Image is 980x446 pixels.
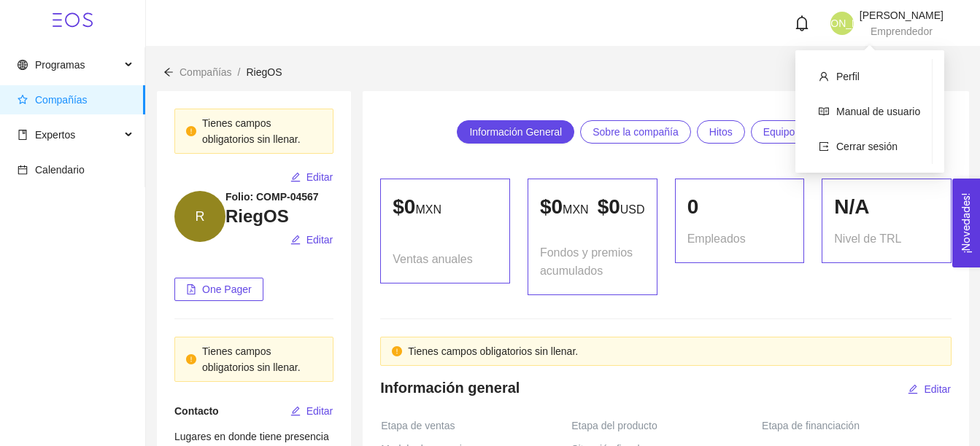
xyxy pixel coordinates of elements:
[35,59,85,71] span: Programas
[306,232,333,248] span: Editar
[225,191,319,203] strong: Folio: COMP-04567
[687,191,792,223] div: 0
[35,129,75,141] span: Expertos
[196,191,205,242] span: R
[469,121,562,143] span: Información General
[290,228,334,251] button: editEditar
[457,120,574,144] a: Información General
[907,377,952,401] button: editEditar
[18,165,28,175] span: calendar
[687,230,746,248] span: Empleados
[306,169,333,185] span: Editar
[163,67,174,77] span: arrow-left
[393,250,472,268] span: Ventas anuales
[415,203,441,216] span: MXN
[18,60,28,70] span: global
[540,243,645,280] span: Fondos y premios acumulados
[751,120,808,144] a: Equipo
[794,15,810,31] span: bell
[290,172,301,184] span: edit
[540,191,645,223] p: $ 0 $ 0
[825,121,863,143] span: Batches
[290,406,301,418] span: edit
[202,281,252,297] span: One Pager
[593,121,679,143] span: Sobre la compañía
[571,418,665,434] span: Etapa del producto
[202,343,322,375] div: Tienes campos obligatorios sin llenar.
[246,66,282,78] span: RiegOS
[18,130,28,140] span: book
[225,205,333,228] h3: RiegOS
[697,120,745,144] a: Hitos
[290,399,334,423] button: editEditar
[620,203,645,216] span: USD
[709,121,733,143] span: Hitos
[174,405,219,417] span: Contacto
[563,203,589,216] span: MXN
[238,66,241,78] span: /
[174,431,329,442] span: Lugares en donde tiene presencia
[18,95,28,105] span: star
[762,418,867,434] span: Etapa de financiación
[290,165,334,189] button: editEditar
[186,354,196,364] span: exclamation-circle
[763,121,795,143] span: Equipo
[952,179,980,267] button: Open Feedback Widget
[380,377,520,398] h4: Información general
[306,403,333,419] span: Editar
[871,26,933,37] span: Emprendedor
[924,381,951,397] span: Editar
[186,126,196,136] span: exclamation-circle
[860,9,944,21] span: [PERSON_NAME]
[580,120,691,144] a: Sobre la compañía
[393,191,498,223] p: $ 0
[381,418,462,434] span: Etapa de ventas
[202,115,322,147] div: Tienes campos obligatorios sin llenar.
[392,346,402,356] span: exclamation-circle
[186,284,196,296] span: file-pdf
[35,94,88,106] span: Compañías
[834,191,939,223] div: N/A
[180,66,232,78] span: Compañías
[174,278,263,301] button: file-pdfOne Pager
[408,343,940,359] div: Tienes campos obligatorios sin llenar.
[813,120,875,144] a: Batches
[908,384,918,396] span: edit
[800,12,884,35] span: [PERSON_NAME]
[290,235,301,246] span: edit
[834,230,901,248] span: Nivel de TRL
[35,164,85,176] span: Calendario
